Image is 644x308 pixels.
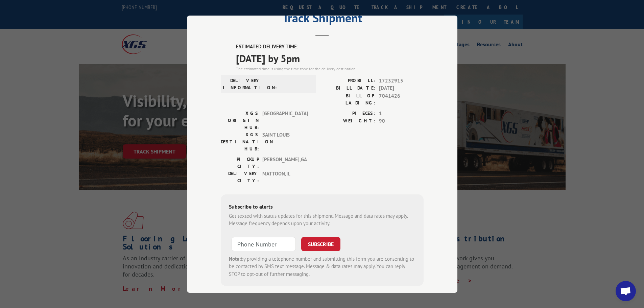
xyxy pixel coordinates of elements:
[322,110,376,117] label: PIECES:
[262,170,308,184] span: MATTOON , IL
[229,212,415,227] div: Get texted with status updates for this shipment. Message and data rates may apply. Message frequ...
[262,131,308,152] span: SAINT LOUIS
[379,85,424,92] span: [DATE]
[236,50,424,66] span: [DATE] by 5pm
[236,43,424,51] label: ESTIMATED DELIVERY TIME:
[229,255,415,278] div: by providing a telephone number and submitting this form you are consenting to be contacted by SM...
[322,117,376,125] label: WEIGHT:
[232,237,296,251] input: Phone Number
[221,131,259,152] label: XGS DESTINATION HUB:
[221,156,259,170] label: PICKUP CITY:
[229,255,241,262] strong: Note:
[379,92,424,106] span: 7041426
[379,117,424,125] span: 90
[223,77,261,91] label: DELIVERY INFORMATION:
[379,77,424,85] span: 17232915
[379,110,424,117] span: 1
[616,281,636,301] div: Open chat
[229,202,415,212] div: Subscribe to alerts
[322,85,376,92] label: BILL DATE:
[221,13,424,26] h2: Track Shipment
[262,156,308,170] span: [PERSON_NAME] , GA
[322,92,376,106] label: BILL OF LADING:
[221,170,259,184] label: DELIVERY CITY:
[322,77,376,85] label: PROBILL:
[236,66,424,72] div: The estimated time is using the time zone for the delivery destination.
[301,237,340,251] button: SUBSCRIBE
[262,110,308,131] span: [GEOGRAPHIC_DATA]
[221,110,259,131] label: XGS ORIGIN HUB:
